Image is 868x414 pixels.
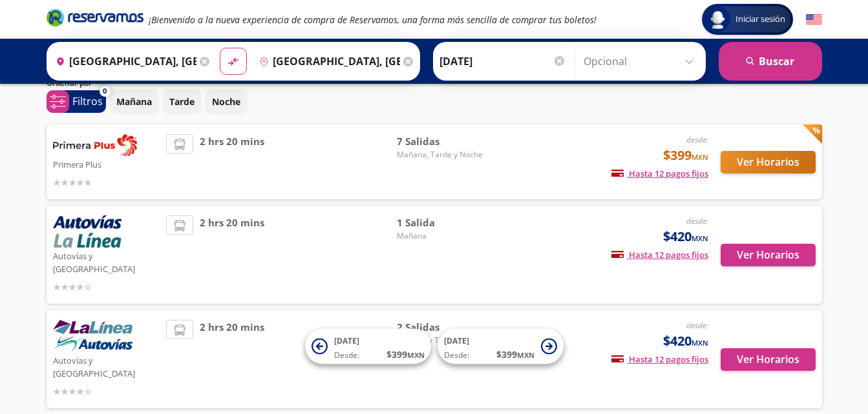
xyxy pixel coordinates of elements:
[47,8,143,27] i: Brand Logo
[611,168,708,179] span: Hasta 12 pagos fijos
[692,233,708,243] small: MXN
[109,89,159,114] button: Mañana
[53,134,137,156] img: Primera Plus
[53,156,160,172] p: Primera Plus
[162,89,202,114] button: Tarde
[397,215,487,230] span: 1 Salida
[200,320,264,399] span: 2 hrs 20 mins
[212,95,240,108] p: Noche
[439,45,566,77] input: Elegir Fecha
[611,353,708,365] span: Hasta 12 pagos fijos
[686,320,708,331] em: desde:
[53,248,160,275] p: Autovías y [GEOGRAPHIC_DATA]
[334,335,359,346] span: [DATE]
[663,331,708,351] span: $420
[730,13,790,26] span: Iniciar sesión
[517,350,535,360] small: MXN
[721,244,816,266] button: Ver Horarios
[47,90,106,113] button: 0Filtros
[53,352,160,380] p: Autovías y [GEOGRAPHIC_DATA]
[438,329,564,364] button: [DATE]Desde:$399MXN
[444,350,469,361] span: Desde:
[334,350,359,361] span: Desde:
[47,8,143,31] a: Brand Logo
[806,12,822,28] button: English
[721,348,816,371] button: Ver Horarios
[254,45,400,77] input: Buscar Destino
[200,134,264,190] span: 2 hrs 20 mins
[719,42,822,81] button: Buscar
[103,86,107,97] span: 0
[149,14,597,26] em: ¡Bienvenido a la nueva experiencia de compra de Reservamos, una forma más sencilla de comprar tus...
[72,94,103,109] p: Filtros
[205,89,248,114] button: Noche
[397,230,487,242] span: Mañana
[692,338,708,348] small: MXN
[53,215,122,248] img: Autovías y La Línea
[169,95,195,108] p: Tarde
[663,227,708,246] span: $420
[686,134,708,145] em: desde:
[686,215,708,226] em: desde:
[50,45,196,77] input: Buscar Origen
[397,149,487,161] span: Mañana, Tarde y Noche
[305,329,431,364] button: [DATE]Desde:$399MXN
[397,134,487,149] span: 7 Salidas
[407,350,425,360] small: MXN
[663,146,708,165] span: $399
[444,335,469,346] span: [DATE]
[721,151,816,173] button: Ver Horarios
[611,249,708,261] span: Hasta 12 pagos fijos
[692,152,708,162] small: MXN
[200,215,264,294] span: 2 hrs 20 mins
[584,45,699,77] input: Opcional
[386,348,425,361] span: $ 399
[397,320,487,335] span: 2 Salidas
[116,95,152,108] p: Mañana
[53,320,132,352] img: Autovías y La Línea
[496,348,535,361] span: $ 399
